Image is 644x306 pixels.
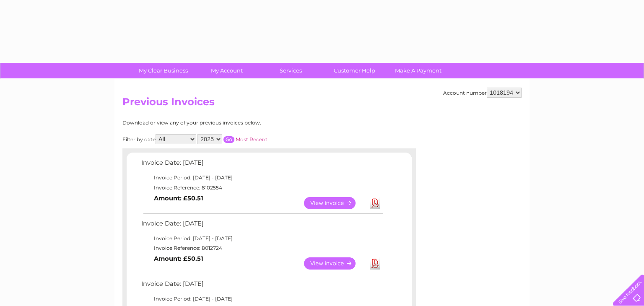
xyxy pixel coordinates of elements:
a: Download [370,257,380,270]
div: Account number [443,88,522,98]
b: Amount: £50.51 [154,255,203,262]
td: Invoice Period: [DATE] - [DATE] [139,173,384,183]
td: Invoice Period: [DATE] - [DATE] [139,233,384,244]
a: Services [256,63,325,78]
td: Invoice Period: [DATE] - [DATE] [139,294,384,304]
td: Invoice Date: [DATE] [139,278,384,294]
a: Make A Payment [384,63,453,78]
a: View [304,197,366,209]
div: Download or view any of your previous invoices below. [122,120,343,126]
a: View [304,257,366,270]
div: Filter by date [122,134,343,144]
b: Amount: £50.51 [154,194,203,202]
a: My Clear Business [129,63,198,78]
h2: Previous Invoices [122,96,522,112]
a: Most Recent [236,136,267,143]
td: Invoice Reference: 8102554 [139,183,384,193]
td: Invoice Reference: 8012724 [139,243,384,253]
a: Download [370,197,380,209]
a: Customer Help [320,63,389,78]
td: Invoice Date: [DATE] [139,157,384,173]
td: Invoice Date: [DATE] [139,218,384,233]
a: My Account [192,63,262,78]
